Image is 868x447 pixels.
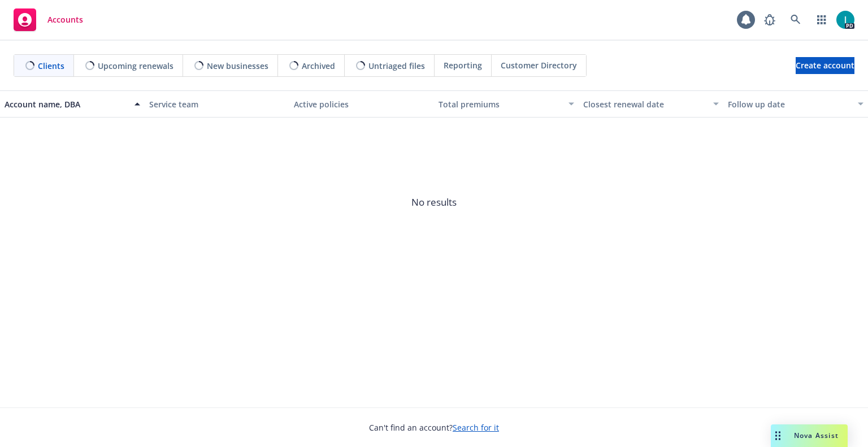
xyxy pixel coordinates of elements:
[579,90,723,118] button: Closest renewal date
[294,98,429,110] div: Active policies
[5,98,128,110] div: Account name, DBA
[368,60,425,72] span: Untriaged files
[439,98,562,110] div: Total premiums
[723,90,868,118] button: Follow up date
[810,8,833,31] a: Switch app
[501,59,577,71] span: Customer Directory
[836,11,854,29] img: photo
[434,90,579,118] button: Total premiums
[453,422,499,433] a: Search for it
[289,90,434,118] button: Active policies
[98,60,173,72] span: Upcoming renewals
[444,59,482,71] span: Reporting
[207,60,268,72] span: New businesses
[9,4,88,36] a: Accounts
[771,424,848,447] button: Nova Assist
[302,60,335,72] span: Archived
[758,8,781,31] a: Report a Bug
[728,98,851,110] div: Follow up date
[771,424,785,447] div: Drag to move
[149,98,285,110] div: Service team
[583,98,706,110] div: Closest renewal date
[38,60,64,72] span: Clients
[145,90,289,118] button: Service team
[796,55,854,76] span: Create account
[47,15,83,24] span: Accounts
[794,431,839,440] span: Nova Assist
[796,57,854,74] a: Create account
[369,422,499,433] span: Can't find an account?
[784,8,807,31] a: Search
